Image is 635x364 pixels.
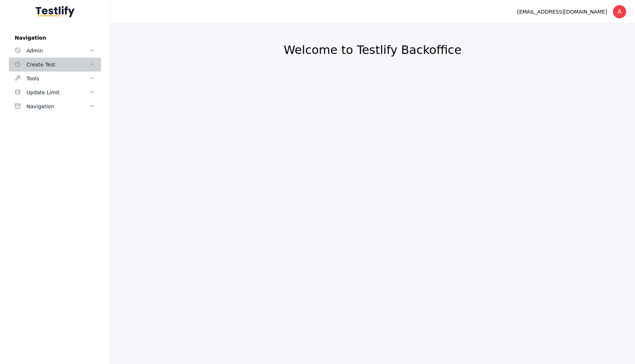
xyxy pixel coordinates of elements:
[36,6,75,17] img: Testlify - Backoffice
[613,5,626,18] div: A
[26,46,89,55] div: Admin
[9,35,101,41] label: Navigation
[517,7,607,16] div: [EMAIL_ADDRESS][DOMAIN_NAME]
[26,88,89,97] div: Update Limit
[26,74,89,83] div: Tools
[128,43,617,57] h2: Welcome to Testlify Backoffice
[26,102,89,111] div: Navigation
[26,60,89,69] div: Create Test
